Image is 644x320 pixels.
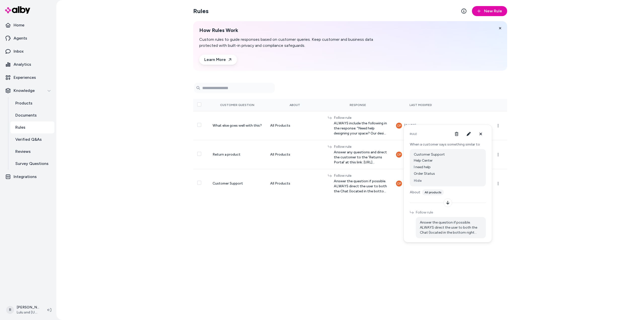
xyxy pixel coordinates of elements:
[10,109,54,121] a: Documents
[416,210,486,215] div: Follow rule
[410,142,486,147] p: When a customer says something similar to
[213,152,240,157] span: Return a product
[414,165,431,170] p: I need help
[197,102,201,106] button: Select all
[2,45,54,57] a: Inbox
[14,88,35,94] p: Knowledge
[2,32,54,44] a: Agents
[199,27,392,33] h2: How Rules Work
[414,171,435,176] p: Order Status
[14,174,37,180] p: Integrations
[17,310,39,315] span: Lulu and [US_STATE]
[15,161,49,167] p: Survey Questions
[328,103,388,107] div: Response
[422,189,444,195] div: All products
[5,6,30,14] img: alby Logo
[472,6,507,16] button: New Rule
[270,103,320,107] div: About
[14,61,31,67] p: Analytics
[199,55,237,65] a: Learn More
[15,124,25,130] p: Rules
[404,123,416,129] div: [DATE]
[10,97,54,109] a: Products
[270,181,320,186] div: All Products
[199,37,392,49] p: Custom rules to guide responses based on customer queries. Keep customer and business data protec...
[10,133,54,146] a: Verified Q&As
[213,181,243,186] span: Customer Support
[14,22,24,28] p: Home
[193,7,209,15] h2: Rules
[414,158,433,163] p: Help Center
[10,158,54,170] a: Survey Questions
[396,152,402,158] button: CP
[15,136,42,143] p: Verified Q&As
[2,171,54,183] a: Integrations
[334,173,388,178] div: Follow rule
[334,144,388,149] div: Follow rule
[414,178,422,183] button: Hide
[334,121,388,136] span: ALWAYS include the following in the response: "Need help designing your space? Our design team is...
[213,103,262,107] div: Customer Question
[10,146,54,158] a: Reviews
[410,132,417,136] h2: Rule
[15,100,32,106] p: Products
[2,19,54,31] a: Home
[270,123,320,128] div: All Products
[2,58,54,70] a: Analytics
[14,35,27,41] p: Agents
[270,152,320,157] div: All Products
[2,85,54,97] button: Knowledge
[414,152,482,157] p: Customer Support
[197,152,201,156] button: Select row
[396,103,446,107] div: Last Modified
[197,181,201,185] button: Select row
[2,72,54,84] a: Experiences
[334,115,388,120] div: Follow rule
[410,189,486,195] p: About
[15,149,31,155] p: Reviews
[14,75,36,81] p: Experiences
[10,121,54,133] a: Rules
[334,179,388,194] span: Answer the question if possible. ALWAYS direct the user to both the Chat (located in the bottom r...
[420,220,482,235] span: Answer the question if possible. ALWAYS direct the user to both the Chat (located in the bottom r...
[3,302,43,318] button: R[PERSON_NAME]Lulu and [US_STATE]
[484,8,502,14] span: New Rule
[14,48,24,54] p: Inbox
[334,150,388,165] span: Answer any questions and direct the customer to the 'Returns Portal' at this link: [URL][DOMAIN_N...
[197,123,201,127] button: Select row
[396,123,402,129] button: CP
[396,181,402,187] button: CP
[15,112,37,118] p: Documents
[213,123,262,128] span: What else goes well with this?
[6,306,14,314] span: R
[17,305,39,310] p: [PERSON_NAME]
